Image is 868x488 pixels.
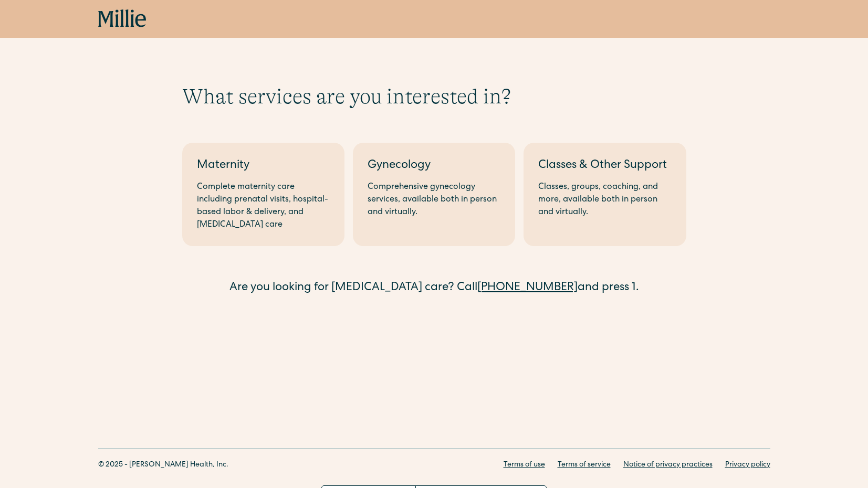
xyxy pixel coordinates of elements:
div: Complete maternity care including prenatal visits, hospital-based labor & delivery, and [MEDICAL_... [197,181,330,231]
div: Classes & Other Support [538,157,671,175]
a: Classes & Other SupportClasses, groups, coaching, and more, available both in person and virtually. [524,143,686,246]
h1: What services are you interested in? [182,84,686,109]
a: Terms of service [558,460,611,471]
div: Gynecology [368,157,500,175]
a: Terms of use [504,460,545,471]
div: Are you looking for [MEDICAL_DATA] care? Call and press 1. [182,280,686,297]
div: Maternity [197,157,330,175]
div: Comprehensive gynecology services, available both in person and virtually. [368,181,500,219]
a: [PHONE_NUMBER] [477,282,578,294]
div: © 2025 - [PERSON_NAME] Health, Inc. [98,460,228,471]
div: Classes, groups, coaching, and more, available both in person and virtually. [538,181,671,219]
a: GynecologyComprehensive gynecology services, available both in person and virtually. [353,143,515,246]
a: Privacy policy [725,460,770,471]
a: Notice of privacy practices [623,460,713,471]
a: MaternityComplete maternity care including prenatal visits, hospital-based labor & delivery, and ... [182,143,344,246]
